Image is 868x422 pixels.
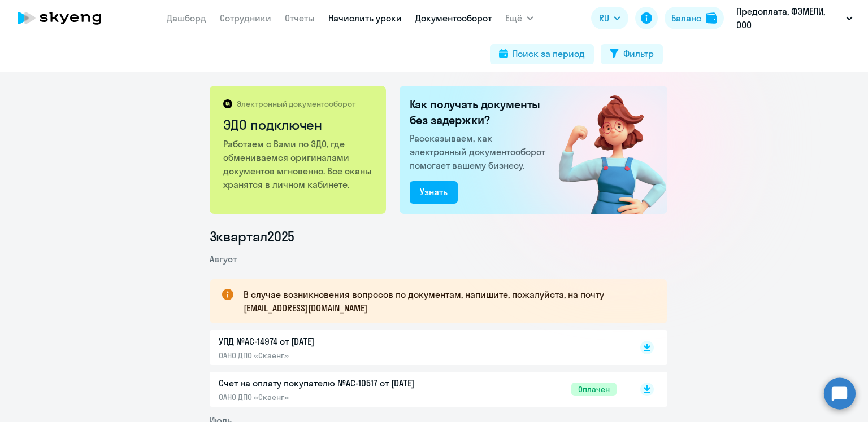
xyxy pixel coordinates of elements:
[210,227,667,245] li: 3 квартал 2025
[223,116,374,134] h2: ЭДО подключен
[410,131,550,172] p: Рассказываем, как электронный документооборот помогает вашему бизнесу.
[490,44,594,64] button: Поиск за период
[736,5,841,32] p: Предоплата, ФЭМЕЛИ, ООО
[665,7,724,29] button: Балансbalance
[420,185,448,199] div: Узнать
[219,350,456,361] p: ОАНО ДПО «Скаенг»
[237,99,355,109] p: Электронный документооборот
[410,181,458,204] button: Узнать
[210,253,237,265] span: Август
[706,12,717,24] img: balance
[244,288,647,315] p: В случае возникновения вопросов по документам, напишите, пожалуйста, на почту [EMAIL_ADDRESS][DOM...
[167,12,206,24] a: Дашборд
[505,7,533,29] button: Ещё
[285,12,315,24] a: Отчеты
[219,335,617,361] a: УПД №AC-14974 от [DATE]ОАНО ДПО «Скаенг»
[219,392,456,402] p: ОАНО ДПО «Скаенг»
[219,335,456,348] p: УПД №AC-14974 от [DATE]
[513,47,585,60] div: Поиск за период
[601,44,663,64] button: Фильтр
[571,383,617,396] span: Оплачен
[671,11,701,25] div: Баланс
[219,376,617,402] a: Счет на оплату покупателю №AC-10517 от [DATE]ОАНО ДПО «Скаенг»Оплачен
[505,11,522,25] span: Ещё
[623,47,654,60] div: Фильтр
[328,12,402,24] a: Начислить уроки
[540,86,667,214] img: connected
[731,5,858,32] button: Предоплата, ФЭМЕЛИ, ООО
[410,96,550,128] h2: Как получать документы без задержки?
[599,11,609,25] span: RU
[220,12,271,24] a: Сотрудники
[591,7,628,29] button: RU
[223,137,374,191] p: Работаем с Вами по ЭДО, где обмениваемся оригиналами документов мгновенно. Все сканы хранятся в л...
[415,12,492,24] a: Документооборот
[219,376,456,390] p: Счет на оплату покупателю №AC-10517 от [DATE]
